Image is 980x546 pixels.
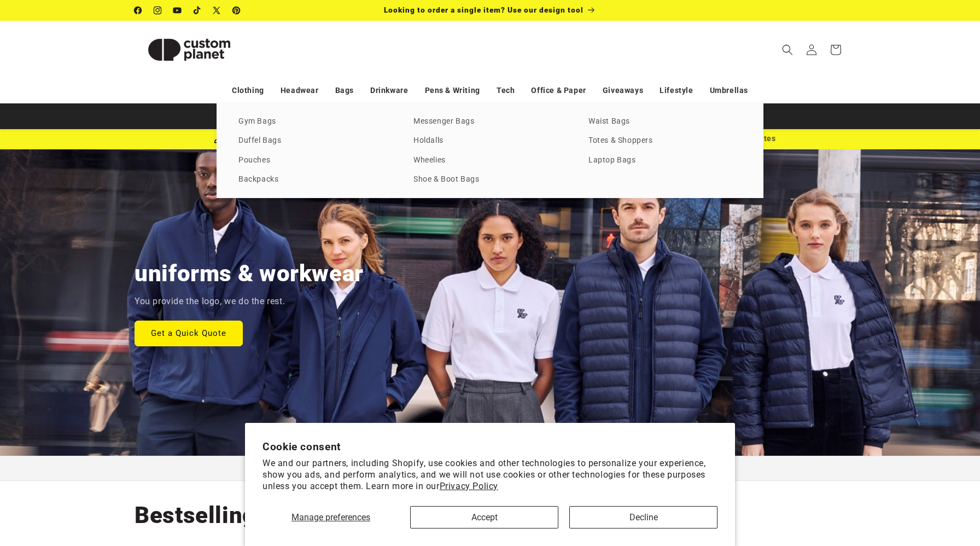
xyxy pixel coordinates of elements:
a: Office & Paper [531,81,586,100]
a: Tech [497,81,515,100]
span: Manage preferences [291,512,370,522]
h2: Bestselling Printed Merch. [135,501,422,530]
span: Looking to order a single item? Use our design tool [384,5,584,14]
a: Gym Bags [238,114,392,129]
button: Manage preferences [262,506,399,528]
a: Headwear [281,81,319,100]
h2: uniforms & workwear [135,259,364,288]
a: Umbrellas [710,81,748,100]
a: Lifestyle [660,81,693,100]
iframe: Chat Widget [925,493,980,546]
a: Get a Quick Quote [135,320,243,346]
summary: Search [775,38,800,62]
button: Decline [569,506,717,528]
a: Bags [335,81,354,100]
a: Messenger Bags [413,114,567,129]
a: Pens & Writing [425,81,480,100]
a: Pouches [238,153,392,168]
p: We and our partners, including Shopify, use cookies and other technologies to personalize your ex... [262,458,717,492]
a: Holdalls [413,133,567,148]
button: Accept [410,506,558,528]
h2: Cookie consent [262,440,717,453]
p: You provide the logo, we do the rest. [135,294,285,310]
a: Totes & Shoppers [588,133,742,148]
img: Custom Planet [135,25,244,74]
a: Duffel Bags [238,133,392,148]
a: Giveaways [603,81,643,100]
a: Backpacks [238,172,392,187]
a: Custom Planet [131,21,248,78]
a: Waist Bags [588,114,742,129]
a: Laptop Bags [588,153,742,168]
a: Shoe & Boot Bags [413,172,567,187]
a: Clothing [232,81,264,100]
a: Privacy Policy [440,481,498,491]
a: Wheelies [413,153,567,168]
a: Drinkware [370,81,408,100]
